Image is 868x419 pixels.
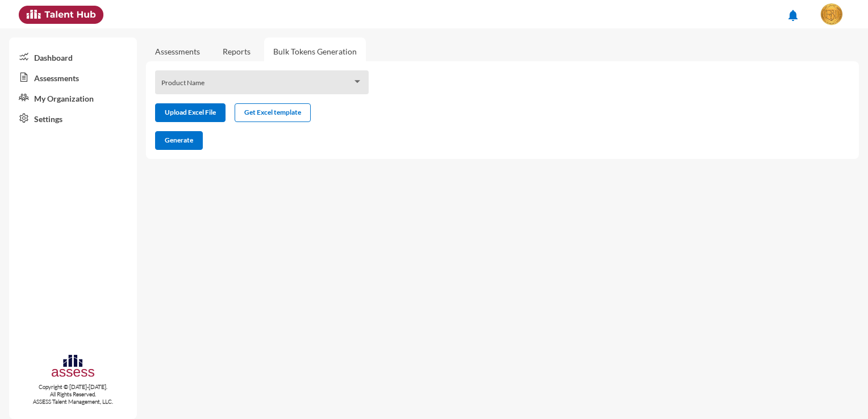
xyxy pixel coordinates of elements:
span: Generate [165,136,193,144]
a: Dashboard [9,47,137,67]
p: Copyright © [DATE]-[DATE]. All Rights Reserved. ASSESS Talent Management, LLC. [9,383,137,405]
mat-icon: notifications [786,9,800,22]
a: Reports [214,37,260,65]
a: Bulk Tokens Generation [264,37,366,65]
button: Upload Excel File [155,103,226,122]
span: Get Excel template [244,108,301,116]
a: My Organization [9,87,137,108]
a: Assessments [9,67,137,87]
a: Assessments [155,47,200,56]
img: assesscompany-logo.png [51,353,95,381]
a: Settings [9,108,137,128]
span: Upload Excel File [165,108,216,116]
button: Get Excel template [235,103,311,122]
button: Generate [155,131,203,150]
